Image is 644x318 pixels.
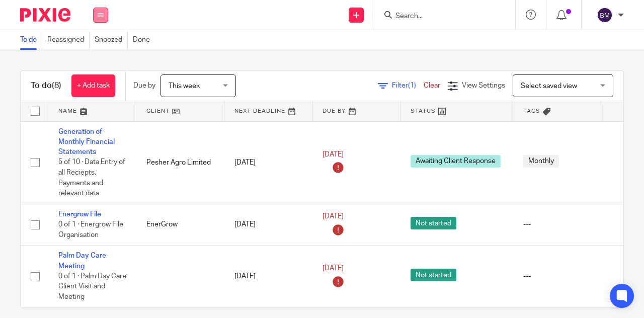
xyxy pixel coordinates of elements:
[323,265,344,272] span: [DATE]
[58,252,106,269] a: Palm Day Care Meeting
[133,81,155,91] p: Due by
[392,82,424,89] span: Filter
[52,82,61,90] span: (8)
[71,74,115,97] a: + Add task
[47,30,90,50] a: Reassigned
[133,30,155,50] a: Done
[224,246,312,307] td: [DATE]
[224,121,312,204] td: [DATE]
[521,83,577,90] span: Select saved view
[224,204,312,245] td: [DATE]
[31,81,61,91] h1: To do
[95,30,128,50] a: Snoozed
[323,151,344,158] span: [DATE]
[411,217,456,229] span: Not started
[58,211,101,218] a: Energrow File
[20,30,42,50] a: To do
[411,269,456,281] span: Not started
[597,7,613,23] img: svg%3E
[523,108,540,114] span: Tags
[136,121,224,204] td: Pesher Agro Limited
[424,82,440,89] a: Clear
[462,82,505,89] span: View Settings
[20,8,70,22] img: Pixie
[58,273,126,300] span: 0 of 1 · Palm Day Care Client Visit and Meeting
[411,155,501,168] span: Awaiting Client Response
[408,82,416,89] span: (1)
[58,159,125,197] span: 5 of 10 · Data Entry of all Reciepts, Payments and relevant data
[323,213,344,220] span: [DATE]
[136,204,224,245] td: EnerGrow
[58,221,123,238] span: 0 of 1 · Energrow File Organisation
[58,128,115,156] a: Generation of Monthly Financial Statements
[523,219,591,229] div: ---
[523,155,559,168] span: Monthly
[394,12,485,21] input: Search
[169,83,200,90] span: This week
[523,271,591,281] div: ---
